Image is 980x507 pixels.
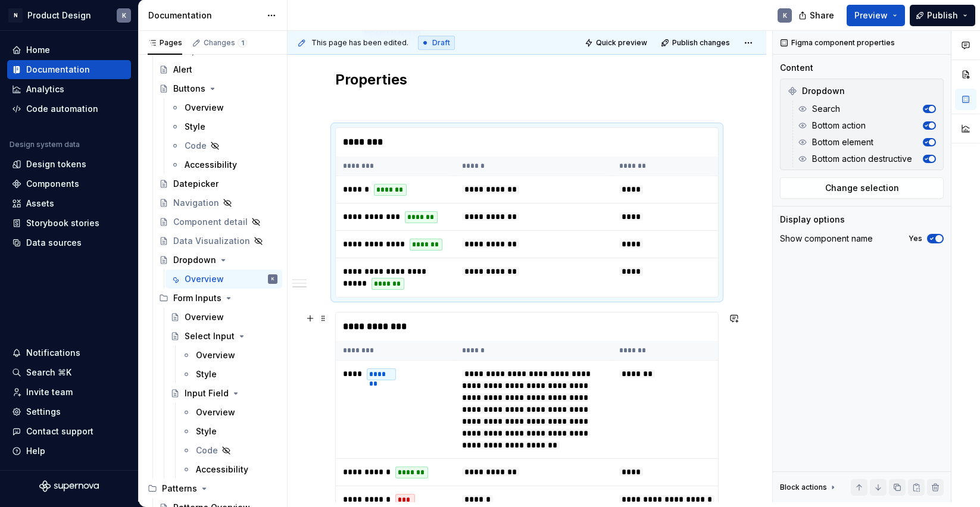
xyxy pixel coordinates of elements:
[812,153,912,165] span: Bottom action destructive
[196,464,248,475] div: Accessibility
[7,40,131,60] a: Home
[8,8,23,23] div: N
[143,479,282,498] div: Patterns
[166,136,282,155] a: Code
[173,254,216,266] div: Dropdown
[780,479,838,496] div: Block actions
[173,235,250,247] div: Data Visualization
[154,60,282,79] a: Alert
[854,10,888,21] span: Preview
[335,70,719,89] h2: Properties
[173,64,192,76] div: Alert
[154,231,282,251] a: Data Visualization
[657,35,735,51] button: Publish changes
[910,5,975,26] button: Publish
[196,349,235,361] div: Overview
[2,2,136,28] button: NProduct DesignK
[26,217,99,229] div: Storybook stories
[783,82,941,101] div: Dropdown
[185,121,205,133] div: Style
[596,38,647,48] span: Quick preview
[185,311,224,323] div: Overview
[26,347,80,359] div: Notifications
[177,441,282,460] a: Code
[26,445,45,457] div: Help
[7,402,131,421] a: Settings
[780,233,873,245] div: Show component name
[802,85,845,97] span: Dropdown
[173,83,205,95] div: Buttons
[148,38,182,48] div: Pages
[783,11,787,20] div: K
[909,234,922,243] label: Yes
[154,212,282,231] a: Component detail
[10,140,80,149] div: Design system data
[26,237,82,249] div: Data sources
[847,5,905,26] button: Preview
[154,289,282,308] div: Form Inputs
[173,197,219,209] div: Navigation
[185,330,235,342] div: Select Input
[7,194,131,213] a: Assets
[780,483,827,492] div: Block actions
[7,363,131,382] button: Search ⌘K
[122,11,126,20] div: K
[204,38,247,48] div: Changes
[185,273,224,285] div: Overview
[311,38,408,48] span: This page has been edited.
[927,10,958,21] span: Publish
[26,178,79,190] div: Components
[26,158,86,170] div: Design tokens
[7,422,131,441] button: Contact support
[166,155,282,174] a: Accessibility
[154,79,282,98] a: Buttons
[26,425,93,437] div: Contact support
[154,174,282,193] a: Datepicker
[7,60,131,79] a: Documentation
[177,422,282,441] a: Style
[238,38,247,48] span: 1
[39,480,99,492] svg: Supernova Logo
[780,62,813,74] div: Content
[26,103,98,115] div: Code automation
[432,38,450,48] span: Draft
[812,120,866,132] span: Bottom action
[271,273,274,285] div: K
[177,460,282,479] a: Accessibility
[7,343,131,362] button: Notifications
[26,44,50,56] div: Home
[166,98,282,117] a: Overview
[26,83,64,95] div: Analytics
[196,445,218,456] div: Code
[196,406,235,418] div: Overview
[7,174,131,193] a: Components
[185,140,207,152] div: Code
[185,159,237,171] div: Accessibility
[162,483,197,495] div: Patterns
[185,387,229,399] div: Input Field
[7,155,131,174] a: Design tokens
[26,198,54,209] div: Assets
[177,346,282,365] a: Overview
[166,384,282,403] a: Input Field
[26,386,73,398] div: Invite team
[27,10,91,21] div: Product Design
[166,270,282,289] a: OverviewK
[672,38,730,48] span: Publish changes
[581,35,653,51] button: Quick preview
[26,406,61,418] div: Settings
[173,216,248,228] div: Component detail
[7,99,131,118] a: Code automation
[26,64,90,76] div: Documentation
[812,136,873,148] span: Bottom element
[177,403,282,422] a: Overview
[7,383,131,402] a: Invite team
[780,214,845,226] div: Display options
[166,327,282,346] a: Select Input
[26,367,71,378] div: Search ⌘K
[7,233,131,252] a: Data sources
[173,292,221,304] div: Form Inputs
[810,10,834,21] span: Share
[173,178,219,190] div: Datepicker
